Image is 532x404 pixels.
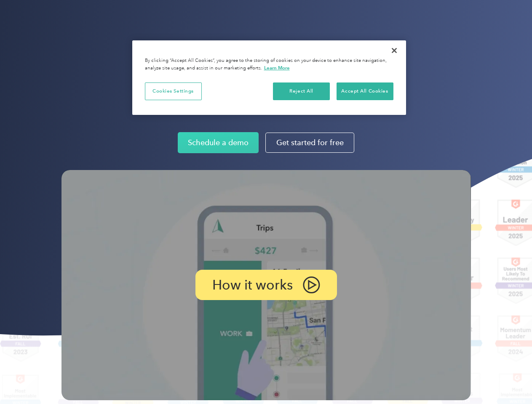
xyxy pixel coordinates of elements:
[337,82,393,100] button: Accept All Cookies
[273,82,330,100] button: Reject All
[145,57,393,72] div: By clicking “Accept All Cookies”, you agree to the storing of cookies on your device to enhance s...
[385,41,404,60] button: Close
[132,40,406,115] div: Cookie banner
[132,40,406,115] div: Privacy
[264,65,290,71] a: More information about your privacy, opens in a new tab
[178,132,259,153] a: Schedule a demo
[212,280,293,290] p: How it works
[265,133,354,153] a: Get started for free
[145,82,202,100] button: Cookies Settings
